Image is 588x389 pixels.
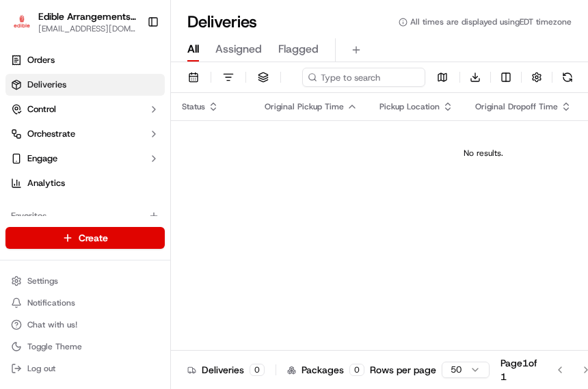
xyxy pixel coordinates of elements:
[349,364,364,376] div: 0
[27,276,58,286] span: Settings
[202,363,244,377] span: Deliveries
[38,23,136,34] button: [EMAIL_ADDRESS][DOMAIN_NAME]
[187,41,199,57] span: All
[38,10,136,23] button: Edible Arrangements - FL1100
[302,363,344,377] span: Packages
[5,227,165,249] button: Create
[27,103,56,116] span: Control
[27,363,55,374] span: Log out
[500,356,537,384] div: Page 1 of 1
[27,177,65,189] span: Analytics
[182,101,205,112] span: Status
[278,41,319,57] span: Flagged
[265,101,344,112] span: Original Pickup Time
[475,101,558,112] span: Original Dropoff Time
[370,363,436,377] p: Rows per page
[11,12,33,32] img: Edible Arrangements - FL1100
[5,315,165,334] button: Chat with us!
[5,293,165,312] button: Notifications
[5,205,165,227] div: Favorites
[5,359,165,378] button: Log out
[5,337,165,356] button: Toggle Theme
[27,54,55,66] span: Orders
[27,79,66,91] span: Deliveries
[27,341,82,352] span: Toggle Theme
[302,68,425,87] input: Type to search
[5,123,165,145] button: Orchestrate
[558,68,577,87] button: Refresh
[5,148,165,170] button: Engage
[5,49,165,71] a: Orders
[27,152,57,165] span: Engage
[215,41,262,57] span: Assigned
[410,16,572,27] span: All times are displayed using EDT timezone
[5,172,165,194] a: Analytics
[5,98,165,120] button: Control
[379,101,440,112] span: Pickup Location
[5,271,165,291] button: Settings
[79,231,108,245] span: Create
[27,297,75,308] span: Notifications
[5,74,165,96] a: Deliveries
[250,364,265,376] div: 0
[27,128,75,140] span: Orchestrate
[187,11,257,33] h1: Deliveries
[27,319,77,330] span: Chat with us!
[5,5,142,38] button: Edible Arrangements - FL1100Edible Arrangements - FL1100[EMAIL_ADDRESS][DOMAIN_NAME]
